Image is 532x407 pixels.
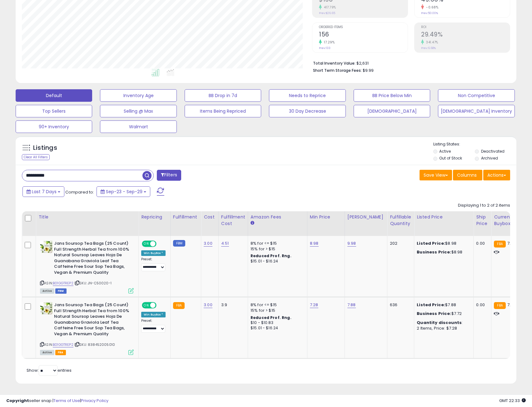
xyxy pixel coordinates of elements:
li: $2,631 [313,59,505,66]
small: FBA [494,241,505,248]
div: 0.00 [476,241,486,246]
div: Min Price [310,214,342,220]
div: [PERSON_NAME] [347,214,385,220]
button: Inventory Age [100,89,177,102]
div: Listed Price [417,214,471,220]
button: [DEMOGRAPHIC_DATA] [354,105,430,117]
div: seller snap | | [6,398,108,404]
button: Actions [483,170,510,180]
button: BB Drop in 7d [185,89,261,102]
span: All listings currently available for purchase on Amazon [40,288,54,294]
div: 636 [390,302,409,308]
div: $7.88 [417,302,469,308]
div: Cost [204,214,216,220]
label: Out of Stock [439,155,462,161]
span: All listings currently available for purchase on Amazon [40,350,54,355]
a: B01GGTREP2 [53,342,73,347]
b: Total Inventory Value: [313,61,355,66]
button: BB Price Below Min [354,89,430,102]
button: [DEMOGRAPHIC_DATA] Inventory [438,105,515,117]
b: Reduced Prof. Rng. [251,253,291,258]
div: Win BuyBox * [141,250,166,256]
div: ASIN: [40,241,134,293]
small: Prev: $26.65 [319,11,335,15]
span: FBA [55,350,66,355]
span: FBM [55,288,67,294]
button: Last 7 Days [22,186,64,197]
label: Archived [481,155,498,161]
a: 8.98 [310,240,319,247]
span: Last 7 Days [32,189,57,195]
span: Compared to: [65,189,94,195]
div: $8.98 [417,241,469,246]
div: $7.72 [417,311,469,316]
button: Non Competitive [438,89,515,102]
span: ON [142,303,150,308]
b: Short Term Storage Fees: [313,68,362,73]
span: 7.88 [507,240,516,246]
h5: Listings [33,144,57,152]
div: Displaying 1 to 2 of 2 items [458,203,510,208]
button: Save View [420,170,452,180]
img: 51GFBp1HWzL._SL40_.jpg [40,302,52,315]
img: 51GFBp1HWzL._SL40_.jpg [40,241,52,253]
div: Title [38,214,136,220]
div: Fulfillment [173,214,198,220]
a: Privacy Policy [81,398,108,404]
div: ASIN: [40,302,134,354]
div: 202 [390,241,409,246]
a: 9.98 [347,240,356,247]
span: ON [142,241,150,247]
div: 15% for > $15 [251,246,302,252]
small: -0.68% [424,5,438,10]
button: Columns [453,170,482,180]
h2: 29.49% [421,31,510,39]
span: 2025-10-7 22:33 GMT [499,398,526,404]
h2: 156 [319,31,408,39]
a: 7.88 [347,302,356,308]
small: FBA [494,302,505,309]
a: 3.00 [204,240,212,247]
button: Top Sellers [16,105,92,117]
strong: Copyright [6,398,29,404]
a: B01GGTREP2 [53,281,73,286]
div: $15.01 - $16.24 [251,326,302,331]
div: Win BuyBox * [141,312,166,317]
div: 0.00 [476,302,486,308]
span: 7.88 [507,302,516,308]
b: Business Price: [417,311,451,316]
p: Listing States: [433,141,516,147]
div: 3.9 [221,302,243,308]
b: Business Price: [417,249,451,255]
span: OFF [156,303,166,308]
div: Preset: [141,257,166,271]
div: : [417,320,469,326]
label: Deactivated [481,149,505,154]
b: Jans Soursop Tea Bags (25 Count) Full Strength Herbal Tea from 100% Natural Soursop Leaves Hoja D... [54,241,130,277]
button: Default [16,89,92,102]
div: Preset: [141,319,166,333]
b: Quantity discounts [417,320,462,326]
div: Fulfillment Cost [221,214,245,227]
div: Clear All Filters [22,154,50,160]
small: FBA [173,302,185,309]
div: Ship Price [476,214,489,227]
b: Reduced Prof. Rng. [251,315,291,320]
label: Active [439,149,451,154]
button: Walmart [100,120,177,133]
div: $8.98 [417,249,469,255]
a: Terms of Use [53,398,80,404]
button: Selling @ Max [100,105,177,117]
span: $9.99 [363,67,374,73]
button: 30 Day Decrease [269,105,346,117]
small: Prev: 133 [319,46,331,50]
div: 2 Items, Price: $7.28 [417,326,469,331]
div: Amazon Fees [251,214,305,220]
small: FBM [173,240,185,247]
span: Sep-23 - Sep-29 [106,189,142,195]
b: Jans Soursop Tea Bags (25 Count) Full Strength Herbal Tea from 100% Natural Soursop Leaves Hoja D... [54,302,130,338]
small: Prev: 6.68% [421,46,436,50]
a: 7.28 [310,302,318,308]
a: 4.51 [221,240,229,247]
small: Amazon Fees. [251,220,254,226]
